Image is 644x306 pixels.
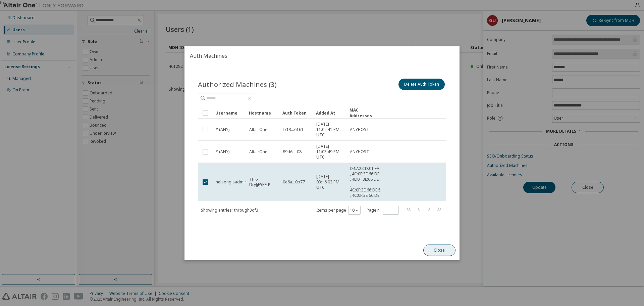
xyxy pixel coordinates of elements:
[249,149,267,155] span: AltairOne
[350,127,369,132] span: ANYHOST
[316,144,344,160] span: [DATE] 11:03:49 PM UTC
[198,80,277,89] span: Authorized Machines (3)
[350,166,385,198] span: D4:A2:CD:01:FA:90 , 4C:0F:3E:66:DE:57 , 4E:0F:3E:66:DE:56 , 4C:0F:3E:66:DE:5A , 4C:0F:3E:66:DE:56
[398,79,445,90] button: Delete Auth Token
[423,245,455,256] button: Close
[216,179,247,185] span: nelsongisadmin
[282,107,311,118] div: Auth Token
[249,127,267,132] span: AltairOne
[350,207,359,213] button: 10
[216,127,229,132] span: * (ANY)
[350,107,378,119] div: MAC Addresses
[316,122,344,138] span: [DATE] 11:02:41 PM UTC
[249,177,277,187] span: THK-DryJjF5KEtP
[201,207,258,213] span: Showing entries 1 through 3 of 3
[316,107,344,118] div: Added At
[283,179,305,185] span: 0e6a...0b77
[316,206,361,214] span: Items per page
[316,174,344,190] span: [DATE] 03:16:02 PM UTC
[215,107,244,118] div: Username
[350,149,369,155] span: ANYHOST
[249,107,277,118] div: Hostname
[283,127,304,132] span: f713...6161
[283,149,303,155] span: 89d6...f08f
[184,46,460,65] h2: Auth Machines
[216,149,229,155] span: * (ANY)
[367,206,399,214] span: Page n.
